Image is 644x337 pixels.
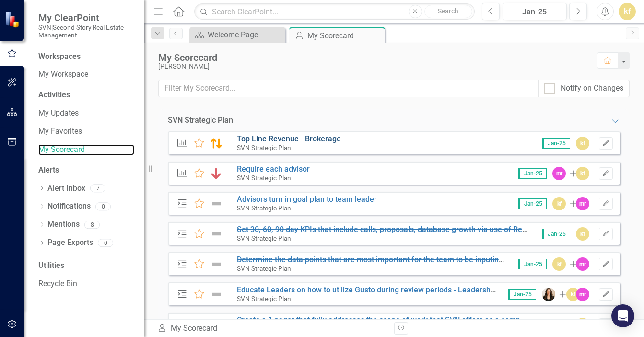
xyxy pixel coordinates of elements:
div: Workspaces [38,51,81,62]
div: mr [576,197,589,210]
div: Activities [38,90,134,101]
img: ClearPoint Strategy [5,11,22,28]
div: mr [576,257,589,271]
span: Search [438,7,458,15]
div: [PERSON_NAME] [158,63,587,70]
a: Require each advisor [237,164,310,174]
div: My Scorecard [307,30,383,42]
img: Below Plan [210,168,222,179]
div: kf [576,227,589,241]
small: SVN Strategic Plan [237,174,291,182]
span: Jan-25 [518,259,547,269]
span: My ClearPoint [38,12,134,23]
a: Alert Inbox [47,183,85,194]
div: kf [576,167,589,180]
button: Search [424,5,472,18]
button: Jan-25 [503,3,567,20]
a: My Favorites [38,126,134,137]
span: Jan-25 [518,168,547,179]
img: Not Defined [210,198,222,209]
a: Welcome Page [192,29,283,41]
div: Jan-25 [506,6,563,18]
div: 7 [90,185,105,193]
span: Jan-25 [542,229,570,239]
div: SVN Strategic Plan [168,115,233,126]
input: Search ClearPoint... [194,3,475,20]
div: kf [576,137,589,150]
a: Top Line Revenue - Brokerage [237,134,341,143]
div: Welcome Page [208,29,283,41]
a: Mentions [47,219,80,230]
a: Set 30, 60, 90 day KPIs that include calls, proposals, database growth via use of Realnex [237,225,541,234]
span: Jan-25 [542,138,570,149]
img: Not Defined [210,289,222,300]
small: SVN Strategic Plan [237,234,291,242]
img: Not Defined [210,319,222,330]
small: SVN Strategic Plan [237,265,291,272]
span: Jan-25 [518,198,547,209]
a: Recycle Bin [38,279,134,290]
div: My Scorecard [157,323,387,334]
div: Open Intercom Messenger [611,304,634,327]
div: kf [552,257,566,271]
a: My Updates [38,108,134,119]
a: Advisors turn in goal plan to team leader [237,195,377,204]
div: Utilities [38,260,134,271]
small: SVN Strategic Plan [237,295,291,302]
a: Notifications [47,201,91,212]
div: Alerts [38,165,134,176]
img: Caution [210,138,222,149]
a: Determine the data points that are most important for the team to be inputing into CRM [237,255,536,264]
div: kf [552,197,566,210]
span: Jan-25 [508,289,536,300]
button: kf [619,3,636,20]
div: mr [576,288,589,301]
div: mr [552,167,566,180]
img: Kristen Hodge [542,288,555,301]
div: 0 [98,239,113,247]
input: Filter My Scorecard... [158,80,539,97]
div: 8 [84,221,100,229]
small: SVN Strategic Plan [237,204,291,212]
div: My Scorecard [158,52,587,63]
div: kf [576,318,589,331]
img: Not Defined [210,258,222,270]
a: Page Exports [47,237,93,248]
small: SVN|Second Story Real Estate Management [38,23,134,39]
small: SVN Strategic Plan [237,144,291,151]
a: My Workspace [38,69,134,80]
div: Notify on Changes [561,83,623,94]
div: kf [566,288,580,301]
a: My Scorecard [38,144,134,155]
img: Not Defined [210,228,222,240]
div: 0 [95,202,111,210]
a: Educate Leaders on how to utilize Gusto during review periods - Leadership training needed [237,285,553,294]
